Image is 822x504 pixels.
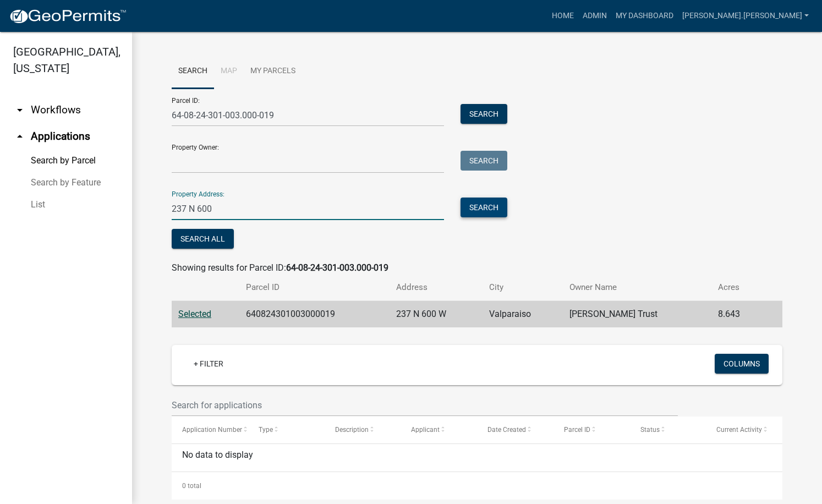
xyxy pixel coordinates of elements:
[563,301,711,328] td: [PERSON_NAME] Trust
[706,417,782,443] datatable-header-cell: Current Activity
[239,275,390,300] th: Parcel ID
[390,275,483,300] th: Address
[172,472,782,500] div: 0 total
[461,151,507,171] button: Search
[13,130,26,143] i: arrow_drop_up
[172,394,678,417] input: Search for applications
[678,6,813,26] a: [PERSON_NAME].[PERSON_NAME]
[172,261,782,275] div: Showing results for Parcel ID:
[487,426,526,434] span: Date Created
[286,262,388,273] strong: 64-08-24-301-003.000-019
[715,354,769,374] button: Columns
[630,417,706,443] datatable-header-cell: Status
[711,301,763,328] td: 8.643
[640,426,660,434] span: Status
[711,275,763,300] th: Acres
[13,103,26,117] i: arrow_drop_down
[611,6,678,26] a: My Dashboard
[335,426,369,434] span: Description
[244,54,302,89] a: My Parcels
[716,426,762,434] span: Current Activity
[564,426,590,434] span: Parcel ID
[554,417,630,443] datatable-header-cell: Parcel ID
[461,104,507,124] button: Search
[411,426,440,434] span: Applicant
[563,275,711,300] th: Owner Name
[172,444,782,472] div: No data to display
[178,309,211,319] a: Selected
[483,301,563,328] td: Valparaiso
[477,417,554,443] datatable-header-cell: Date Created
[248,417,325,443] datatable-header-cell: Type
[259,426,273,434] span: Type
[578,6,611,26] a: Admin
[461,198,507,217] button: Search
[483,275,563,300] th: City
[239,301,390,328] td: 640824301003000019
[390,301,483,328] td: 237 N 600 W
[172,54,214,89] a: Search
[325,417,401,443] datatable-header-cell: Description
[172,417,248,443] datatable-header-cell: Application Number
[172,229,234,249] button: Search All
[185,354,232,374] a: + Filter
[547,6,578,26] a: Home
[182,426,242,434] span: Application Number
[401,417,477,443] datatable-header-cell: Applicant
